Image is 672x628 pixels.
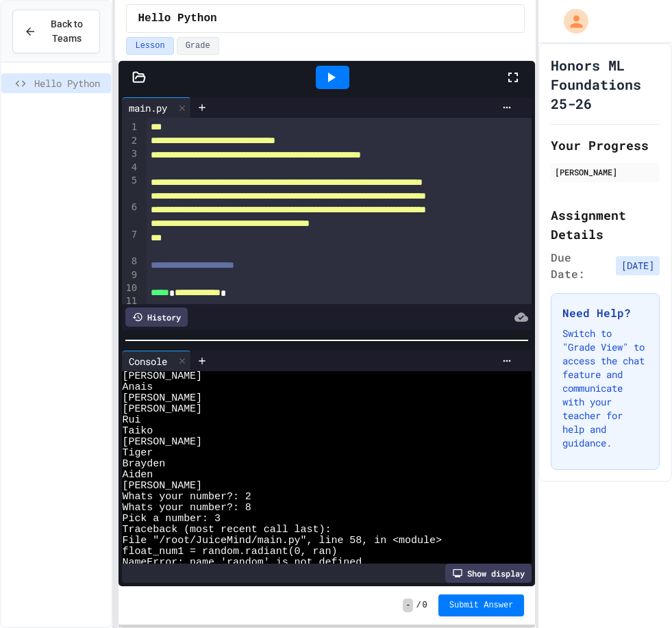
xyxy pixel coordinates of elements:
span: Anais [122,382,153,393]
span: float_num1 = random.radiant(0, ran) [122,547,337,557]
div: 4 [122,161,139,174]
div: 3 [122,147,139,161]
span: Tiger [122,448,153,459]
div: 9 [122,268,139,282]
button: Submit Answer [438,594,525,616]
div: History [125,307,188,327]
button: Lesson [126,37,173,55]
span: Whats your number?: 2 [122,492,251,503]
div: 5 [122,174,139,201]
button: Back to Teams [12,10,100,53]
span: [PERSON_NAME] [122,371,202,382]
span: [PERSON_NAME] [122,437,202,448]
span: Whats your number?: 8 [122,503,251,514]
div: [PERSON_NAME] [555,166,656,178]
div: main.py [122,97,191,118]
span: [DATE] [616,256,660,275]
span: 0 [423,600,427,611]
div: Show display [445,564,532,583]
div: 1 [122,121,139,134]
span: Rui [122,415,140,426]
span: Brayden [122,459,165,470]
button: Grade [177,37,219,55]
span: File "/root/JuiceMind/main.py", line 58, in <module> [122,536,441,547]
div: 8 [122,255,139,268]
span: Hello Python [138,10,216,27]
span: [PERSON_NAME] [122,404,202,415]
span: Taiko [122,426,153,437]
span: [PERSON_NAME] [122,481,202,492]
p: Switch to "Grade View" to access the chat feature and communicate with your teacher for help and ... [562,327,648,450]
div: 11 [122,294,139,308]
span: Pick a number: 3 [122,514,221,525]
div: 6 [122,201,139,227]
span: Back to Teams [45,17,88,46]
div: 2 [122,134,139,148]
h3: Need Help? [562,305,648,321]
span: [PERSON_NAME] [122,393,202,404]
div: My Account [549,5,592,37]
div: Console [122,351,191,371]
span: - [403,599,413,612]
span: NameError: name 'random' is not defined [122,557,362,568]
div: 10 [122,281,139,294]
span: Traceback (most recent call last): [122,525,331,536]
span: Aiden [122,470,153,481]
div: main.py [122,101,174,115]
span: Due Date: [551,249,610,282]
span: Hello Python [34,76,105,90]
h1: Honors ML Foundations 25-26 [551,55,660,113]
div: 7 [122,228,139,255]
span: / [416,600,421,611]
div: Console [122,354,174,368]
span: Submit Answer [449,600,514,611]
h2: Your Progress [551,136,660,155]
h2: Assignment Details [551,205,660,244]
